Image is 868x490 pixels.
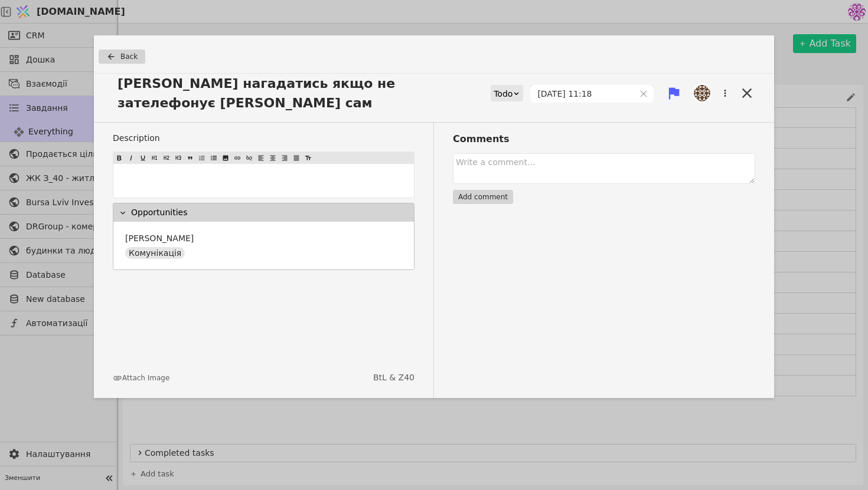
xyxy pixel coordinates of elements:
button: Clear [639,90,648,98]
button: Add comment [453,190,513,204]
div: Todo [494,85,513,102]
img: an [694,85,710,101]
svg: close [639,90,648,98]
a: BtL & Z40 [373,371,415,384]
span: Back [120,51,138,62]
p: [PERSON_NAME] [125,232,194,245]
button: Attach Image [113,373,169,383]
span: [PERSON_NAME] нагадатись якщо не зателефонує [PERSON_NAME] сам [113,74,491,113]
h3: Comments [453,132,755,146]
input: dd.MM.yyyy HH:mm [531,85,634,102]
p: Opportunities [131,206,188,219]
div: Комунікація [125,247,185,259]
label: Description [113,132,415,144]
